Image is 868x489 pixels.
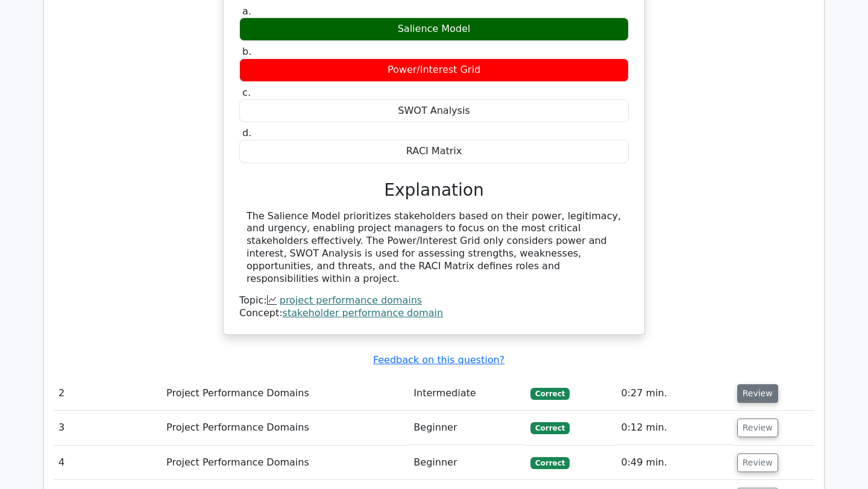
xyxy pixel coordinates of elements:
[737,419,778,437] button: Review
[530,422,570,434] span: Correct
[54,446,162,480] td: 4
[737,384,778,403] button: Review
[373,354,505,366] a: Feedback on this question?
[54,376,162,411] td: 2
[247,180,621,201] h3: Explanation
[239,140,629,163] div: RACI Matrix
[737,453,778,472] button: Review
[530,388,570,400] span: Correct
[162,411,409,445] td: Project Performance Domains
[409,411,526,445] td: Beginner
[283,307,443,319] a: stakeholder performance domain
[239,99,629,123] div: SWOT Analysis
[242,5,251,17] span: a.
[280,294,422,306] a: project performance domains
[162,376,409,411] td: Project Performance Domains
[530,457,570,469] span: Correct
[242,127,251,139] span: d.
[239,294,629,307] div: Topic:
[242,46,251,57] span: b.
[409,376,526,411] td: Intermediate
[162,446,409,480] td: Project Performance Domains
[617,446,732,480] td: 0:49 min.
[239,17,629,41] div: Salience Model
[617,376,732,411] td: 0:27 min.
[247,210,621,285] div: The Salience Model prioritizes stakeholders based on their power, legitimacy, and urgency, enabli...
[242,87,251,98] span: c.
[239,58,629,82] div: Power/Interest Grid
[54,411,162,445] td: 3
[617,411,732,445] td: 0:12 min.
[239,307,629,320] div: Concept:
[409,446,526,480] td: Beginner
